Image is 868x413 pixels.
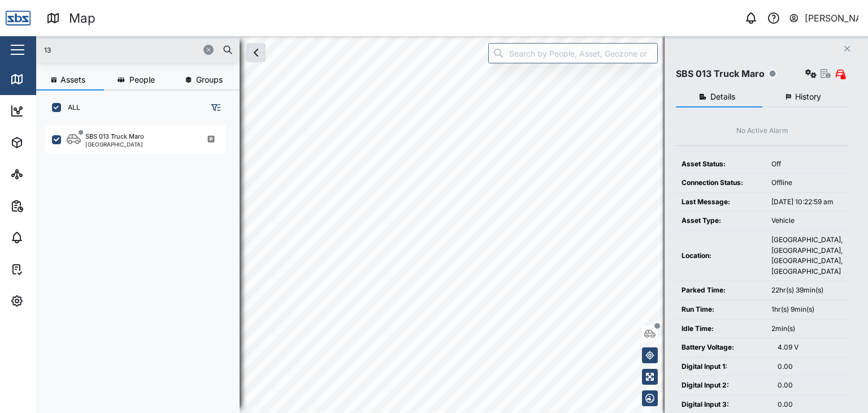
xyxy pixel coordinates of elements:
div: Dashboard [29,105,80,117]
input: Search by People, Asset, Geozone or Place [488,43,658,63]
button: [PERSON_NAME] [788,10,859,26]
div: Asset Type: [682,216,760,226]
span: Groups [196,76,223,84]
div: Vehicle [771,216,843,226]
canvas: Map [36,36,868,413]
div: Battery Voltage: [682,342,766,353]
div: Parked Time: [682,285,760,296]
div: Connection Status: [682,178,760,188]
div: SBS 013 Truck Maro [85,132,144,141]
div: No Active Alarm [736,126,788,136]
div: Sites [29,168,57,180]
div: 22hr(s) 39min(s) [771,285,843,296]
div: Digital Input 1: [682,362,766,372]
div: 4.09 V [778,342,843,353]
div: 2min(s) [771,324,843,334]
div: 0.00 [778,380,843,391]
div: 0.00 [778,399,843,410]
span: History [795,93,821,101]
div: 0.00 [778,362,843,372]
div: Map [69,8,96,28]
div: Asset Status: [682,159,760,170]
div: Digital Input 3: [682,399,766,410]
div: Tasks [29,263,60,276]
div: Reports [29,200,68,212]
div: SBS 013 Truck Maro [676,67,765,81]
div: Run Time: [682,304,760,315]
label: ALL [61,103,80,112]
div: [DATE] 10:22:59 am [771,197,843,208]
span: Assets [60,76,85,84]
div: Off [771,159,843,170]
div: [GEOGRAPHIC_DATA], [GEOGRAPHIC_DATA], [GEOGRAPHIC_DATA], [GEOGRAPHIC_DATA] [771,235,843,277]
div: Offline [771,178,843,188]
div: Alarms [29,231,64,244]
div: Digital Input 2: [682,380,766,391]
div: Idle Time: [682,324,760,334]
div: grid [45,121,239,404]
div: Last Message: [682,197,760,208]
div: Assets [29,136,64,149]
div: Location: [682,251,760,261]
div: [GEOGRAPHIC_DATA] [85,141,144,147]
div: Settings [29,295,70,307]
span: People [129,76,155,84]
div: Map [29,73,55,85]
span: Details [710,93,735,101]
img: Main Logo [6,6,31,31]
input: Search assets or drivers [43,41,233,58]
div: [PERSON_NAME] [805,11,859,25]
div: 1hr(s) 9min(s) [771,304,843,315]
